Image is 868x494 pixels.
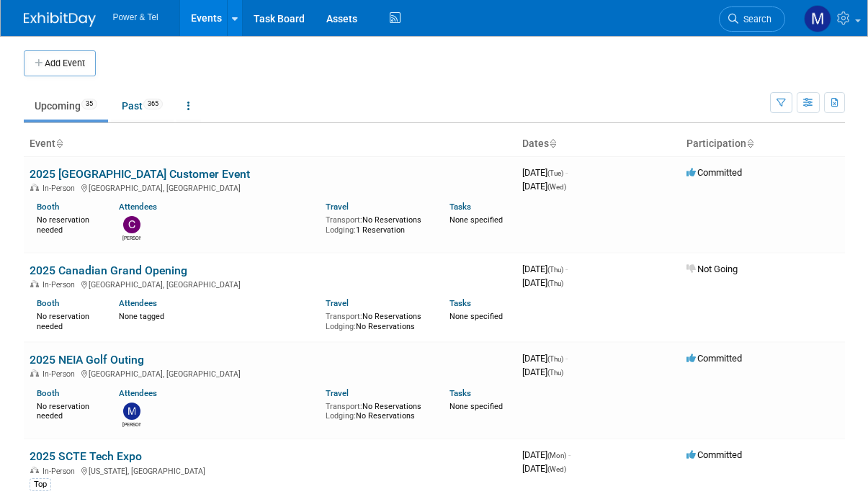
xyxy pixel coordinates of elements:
[24,12,96,27] img: ExhibitDay
[30,264,187,277] a: 2025 Canadian Grand Opening
[681,132,845,156] th: Participation
[746,138,753,149] a: Sort by Participation Type
[42,280,79,289] span: In-Person
[37,202,59,212] a: Booth
[42,184,79,193] span: In-Person
[30,478,51,491] div: Top
[547,452,566,459] span: (Mon)
[30,278,511,289] div: [GEOGRAPHIC_DATA], [GEOGRAPHIC_DATA]
[568,449,571,460] span: -
[547,465,566,473] span: (Wed)
[449,312,503,321] span: None specified
[547,183,566,191] span: (Wed)
[804,5,831,32] img: Madalyn Bobbitt
[326,411,356,421] span: Lodging:
[522,353,568,364] span: [DATE]
[122,233,140,242] div: Chris Noora
[37,388,59,398] a: Booth
[326,215,362,225] span: Transport:
[449,402,503,411] span: None specified
[326,225,356,235] span: Lodging:
[123,216,140,233] img: Chris Noora
[24,92,108,120] a: Upcoming35
[686,167,742,178] span: Committed
[326,309,428,331] div: No Reservations No Reservations
[565,167,568,178] span: -
[111,92,174,120] a: Past365
[326,202,349,212] a: Travel
[547,266,563,274] span: (Thu)
[119,298,157,308] a: Attendees
[547,355,563,363] span: (Thu)
[24,50,96,76] button: Add Event
[37,212,98,235] div: No reservation needed
[326,388,349,398] a: Travel
[119,388,157,398] a: Attendees
[30,449,142,463] a: 2025 SCTE Tech Expo
[30,167,250,181] a: 2025 [GEOGRAPHIC_DATA] Customer Event
[738,14,771,24] span: Search
[37,399,98,421] div: No reservation needed
[549,138,556,149] a: Sort by Start Date
[326,212,428,235] div: No Reservations 1 Reservation
[30,353,144,367] a: 2025 NEIA Golf Outing
[686,353,742,364] span: Committed
[123,403,140,420] img: Mike Brems
[547,169,563,177] span: (Tue)
[719,6,785,32] a: Search
[326,312,362,321] span: Transport:
[686,264,738,274] span: Not Going
[449,298,471,308] a: Tasks
[113,12,158,22] span: Power & Tel
[522,264,568,274] span: [DATE]
[522,449,571,460] span: [DATE]
[449,388,471,398] a: Tasks
[449,202,471,212] a: Tasks
[30,367,511,379] div: [GEOGRAPHIC_DATA], [GEOGRAPHIC_DATA]
[516,132,681,156] th: Dates
[326,298,349,308] a: Travel
[522,367,563,377] span: [DATE]
[326,399,428,421] div: No Reservations No Reservations
[42,369,79,379] span: In-Person
[119,309,315,322] div: None tagged
[37,309,98,331] div: No reservation needed
[143,99,163,109] span: 365
[30,467,39,474] img: In-Person Event
[122,420,140,428] div: Mike Brems
[30,184,39,191] img: In-Person Event
[686,449,742,460] span: Committed
[522,463,566,474] span: [DATE]
[30,181,511,193] div: [GEOGRAPHIC_DATA], [GEOGRAPHIC_DATA]
[24,132,516,156] th: Event
[119,202,157,212] a: Attendees
[449,215,503,225] span: None specified
[55,138,63,149] a: Sort by Event Name
[522,167,568,178] span: [DATE]
[547,279,563,287] span: (Thu)
[30,464,511,476] div: [US_STATE], [GEOGRAPHIC_DATA]
[565,264,568,274] span: -
[37,298,59,308] a: Booth
[565,353,568,364] span: -
[326,322,356,331] span: Lodging:
[547,369,563,377] span: (Thu)
[42,467,79,476] span: In-Person
[30,280,39,287] img: In-Person Event
[522,277,563,288] span: [DATE]
[30,369,39,377] img: In-Person Event
[326,402,362,411] span: Transport:
[522,181,566,192] span: [DATE]
[81,99,97,109] span: 35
